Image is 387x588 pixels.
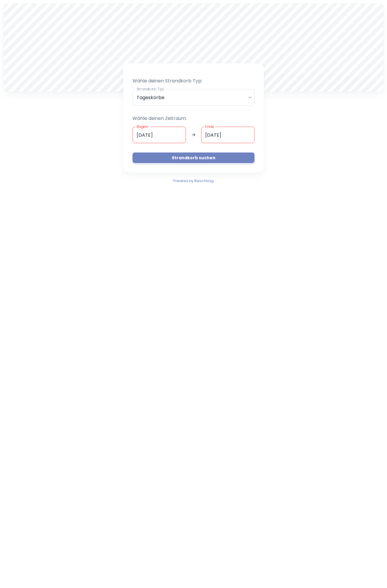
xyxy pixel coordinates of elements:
a: Powered by Beachbag [173,177,214,184]
p: Wähle deinen Strandkorb Typ: [133,77,254,84]
span: Powered by Beachbag [173,178,214,183]
label: Ende [205,124,214,129]
label: Beginn [137,124,148,129]
p: Wähle deinen Zeitraum: [133,115,254,122]
div: Tageskörbe [133,89,254,106]
input: dd.mm.yyyy [201,127,254,143]
button: Strandkorb suchen [133,152,254,163]
input: dd.mm.yyyy [133,127,186,143]
label: Strandkorb Typ [137,87,164,91]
